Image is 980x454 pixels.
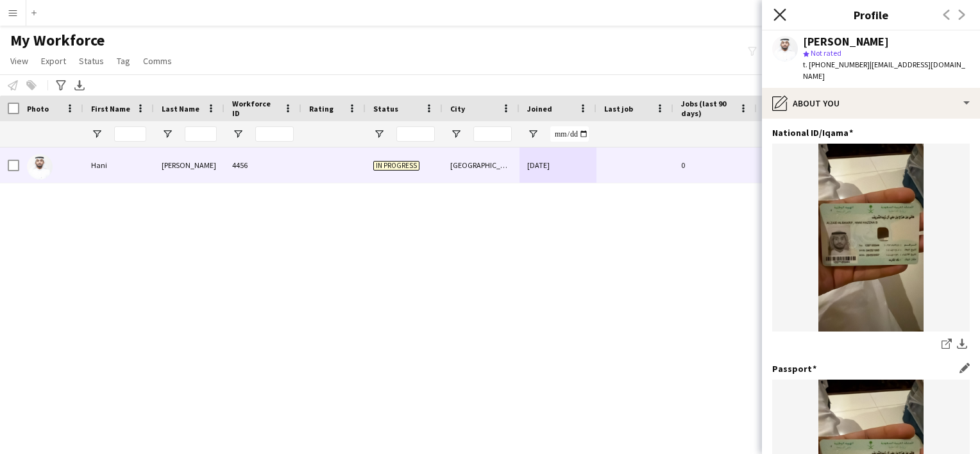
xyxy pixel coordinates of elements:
[185,126,217,142] input: Last Name Filter Input
[803,36,889,47] div: [PERSON_NAME]
[443,147,520,183] div: [GEOGRAPHIC_DATA]
[138,53,177,69] a: Comms
[450,104,465,113] span: City
[162,104,199,113] span: Last Name
[673,147,757,183] div: 0
[811,48,841,58] span: Not rated
[112,53,135,69] a: Tag
[681,99,734,118] span: Jobs (last 90 days)
[5,53,33,69] a: View
[27,154,53,180] img: Hani Alsharif
[604,104,633,113] span: Last job
[520,147,596,183] div: [DATE]
[373,161,419,171] span: In progress
[762,88,980,119] div: About you
[10,55,28,67] span: View
[772,144,970,332] img: WhatsApp Image 2025-10-09 at 00.11.10_79d6d229.jpg
[803,60,870,69] span: t. [PHONE_NUMBER]
[53,78,69,93] app-action-btn: Advanced filters
[162,128,173,140] button: Open Filter Menu
[373,128,385,140] button: Open Filter Menu
[803,60,965,81] span: | [EMAIL_ADDRESS][DOMAIN_NAME]
[91,104,130,113] span: First Name
[79,55,104,67] span: Status
[232,128,244,140] button: Open Filter Menu
[762,6,980,23] h3: Profile
[772,363,816,374] h3: Passport
[550,126,589,142] input: Joined Filter Input
[143,55,172,67] span: Comms
[309,104,334,113] span: Rating
[255,126,294,142] input: Workforce ID Filter Input
[224,147,301,183] div: 4456
[10,31,105,50] span: My Workforce
[117,55,130,67] span: Tag
[72,78,87,93] app-action-btn: Export XLSX
[83,147,154,183] div: Hani
[373,104,398,113] span: Status
[27,104,49,113] span: Photo
[36,53,71,69] a: Export
[473,126,512,142] input: City Filter Input
[396,126,435,142] input: Status Filter Input
[772,127,853,139] h3: National ID/Iqama
[527,104,552,113] span: Joined
[74,53,109,69] a: Status
[450,128,462,140] button: Open Filter Menu
[527,128,539,140] button: Open Filter Menu
[91,128,103,140] button: Open Filter Menu
[41,55,66,67] span: Export
[232,99,278,118] span: Workforce ID
[114,126,146,142] input: First Name Filter Input
[154,147,224,183] div: [PERSON_NAME]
